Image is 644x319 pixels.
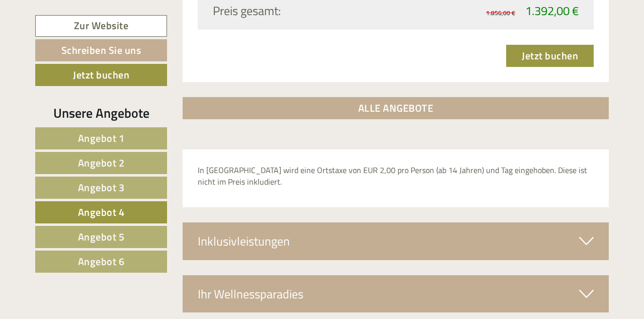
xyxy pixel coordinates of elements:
span: 1.392,00 € [525,2,579,20]
span: Angebot 5 [78,229,125,245]
span: Angebot 6 [78,254,125,269]
div: Preis gesamt: [205,2,396,19]
div: Ihr Wellnessparadies [183,275,609,312]
a: ALLE ANGEBOTE [183,97,609,119]
a: Schreiben Sie uns [35,39,167,61]
a: Zur Website [35,15,167,37]
div: Unsere Angebote [35,104,167,122]
a: Jetzt buchen [35,64,167,86]
span: Angebot 3 [78,180,125,195]
span: 1.856,00 € [486,8,515,18]
span: Angebot 1 [78,130,125,146]
p: In [GEOGRAPHIC_DATA] wird eine Ortstaxe von EUR 2,00 pro Person (ab 14 Jahren) und Tag eingehoben... [198,165,594,188]
a: Jetzt buchen [506,45,594,67]
span: Angebot 2 [78,155,125,171]
div: Inklusivleistungen [183,222,609,260]
span: Angebot 4 [78,204,125,220]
